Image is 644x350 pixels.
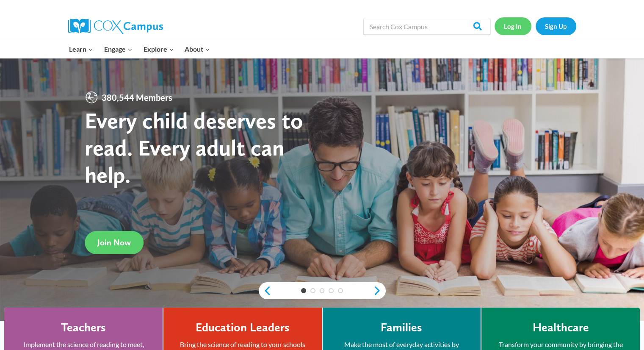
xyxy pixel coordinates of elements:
h4: Education Leaders [196,320,290,335]
button: Child menu of About [179,40,216,58]
a: previous [259,286,271,296]
h4: Families [381,320,422,335]
span: Join Now [97,237,131,247]
a: 2 [310,288,315,293]
nav: Primary Navigation [64,40,216,58]
h4: Teachers [61,320,106,335]
a: Sign Up [536,17,576,35]
a: Log In [495,17,531,35]
a: Join Now [85,231,144,254]
a: 4 [329,288,334,293]
div: content slider buttons [259,282,386,299]
button: Child menu of Explore [138,40,180,58]
input: Search Cox Campus [363,18,490,35]
a: 5 [338,288,343,293]
button: Child menu of Engage [99,40,138,58]
nav: Secondary Navigation [495,17,576,35]
a: 1 [301,288,306,293]
h4: Healthcare [532,320,589,335]
strong: Every child deserves to read. Every adult can help. [85,107,303,188]
a: next [373,286,386,296]
button: Child menu of Learn [64,40,99,58]
img: Cox Campus [68,19,163,34]
a: 3 [320,288,325,293]
span: 380,544 Members [98,91,176,104]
